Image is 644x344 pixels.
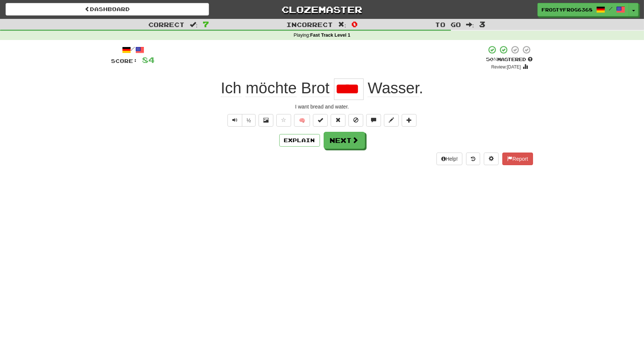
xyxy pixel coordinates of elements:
[246,79,297,97] span: möchte
[190,21,198,28] span: :
[286,21,333,28] span: Incorrect
[111,103,533,110] div: I want bread and water.
[220,3,424,16] a: Clozemaster
[226,114,256,127] div: Text-to-speech controls
[301,79,330,97] span: Brot
[466,153,480,165] button: Round history (alt+y)
[148,21,185,28] span: Correct
[313,114,328,127] button: Set this sentence to 100% Mastered (alt+m)
[491,64,521,70] small: Review: [DATE]
[609,6,613,11] span: /
[466,21,474,28] span: :
[203,20,209,29] span: 7
[384,114,399,127] button: Edit sentence (alt+d)
[221,79,242,97] span: Ich
[542,6,593,13] span: FrostyFrog6368
[294,114,310,127] button: 🧠
[331,114,345,127] button: Reset to 0% Mastered (alt+r)
[402,114,417,127] button: Add to collection (alt+a)
[486,56,498,62] span: 50 %
[227,114,242,127] button: Play sentence audio (ctl+space)
[324,132,365,149] button: Next
[111,45,155,54] div: /
[6,3,209,16] a: Dashboard
[259,114,273,127] button: Show image (alt+x)
[338,21,346,28] span: :
[486,56,533,63] div: Mastered
[142,55,155,64] span: 84
[436,153,463,165] button: Help!
[435,21,461,28] span: To go
[348,114,363,127] button: Ignore sentence (alt+i)
[310,33,351,38] strong: Fast Track Level 1
[351,20,358,29] span: 0
[479,20,485,29] span: 3
[368,79,419,97] span: Wasser
[502,153,533,165] button: Report
[276,114,291,127] button: Favorite sentence (alt+f)
[366,114,381,127] button: Discuss sentence (alt+u)
[537,3,629,16] a: FrostyFrog6368 /
[111,58,138,64] span: Score:
[364,79,424,97] span: .
[279,134,320,147] button: Explain
[242,114,256,127] button: ½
